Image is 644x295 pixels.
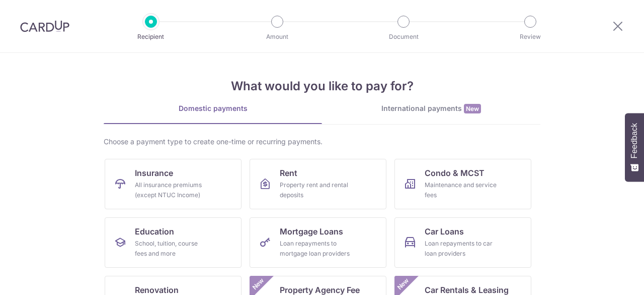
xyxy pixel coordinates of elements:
h4: What would you like to pay for? [104,77,540,95]
a: Mortgage LoansLoan repayments to mortgage loan providers [250,217,386,268]
a: Condo & MCSTMaintenance and service fees [394,159,531,209]
img: CardUp [20,20,69,32]
div: Loan repayments to mortgage loan providers [280,239,352,259]
div: Choose a payment type to create one-time or recurring payments. [104,137,540,147]
span: New [395,276,412,292]
div: All insurance premiums (except NTUC Income) [135,180,207,200]
div: Loan repayments to car loan providers [425,239,497,259]
p: Recipient [114,32,188,42]
span: Rent [280,167,297,179]
a: EducationSchool, tuition, course fees and more [105,217,242,268]
div: Domestic payments [104,103,322,113]
div: School, tuition, course fees and more [135,239,207,259]
div: International payments [322,103,540,114]
span: New [464,104,481,113]
a: Car LoansLoan repayments to car loan providers [394,217,531,268]
span: Condo & MCST [425,167,485,179]
p: Amount [240,32,314,42]
a: InsuranceAll insurance premiums (except NTUC Income) [105,159,242,209]
span: New [250,276,267,292]
span: Education [135,225,174,238]
div: Maintenance and service fees [425,180,497,200]
p: Document [366,32,441,42]
a: RentProperty rent and rental deposits [250,159,386,209]
span: Feedback [630,123,639,158]
span: Insurance [135,167,173,179]
button: Feedback - Show survey [625,113,644,182]
p: Review [493,32,568,42]
span: Car Loans [425,225,464,238]
span: Mortgage Loans [280,225,343,238]
div: Property rent and rental deposits [280,180,352,200]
